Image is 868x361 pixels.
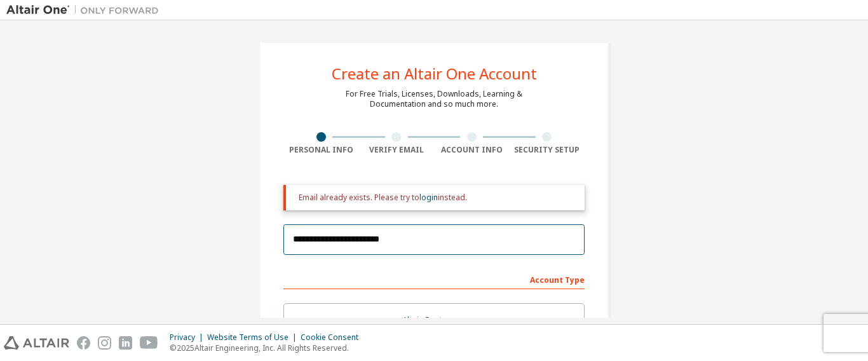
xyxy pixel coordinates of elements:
[292,311,576,329] div: Altair Customers
[301,332,366,343] div: Cookie Consent
[346,89,522,109] div: For Free Trials, Licenses, Downloads, Learning & Documentation and so much more.
[4,336,69,350] img: altair_logo.svg
[332,66,537,81] div: Create an Altair One Account
[359,145,435,155] div: Verify Email
[299,193,574,203] div: Email already exists. Please try to instead.
[510,145,585,155] div: Security Setup
[419,192,438,203] a: login
[434,145,510,155] div: Account Info
[283,269,585,289] div: Account Type
[119,336,132,350] img: linkedin.svg
[207,332,301,343] div: Website Terms of Use
[283,145,359,155] div: Personal Info
[170,332,207,343] div: Privacy
[6,4,165,17] img: Altair One
[170,343,366,353] p: © 2025 Altair Engineering, Inc. All Rights Reserved.
[140,336,158,350] img: youtube.svg
[77,336,90,350] img: facebook.svg
[98,336,111,350] img: instagram.svg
